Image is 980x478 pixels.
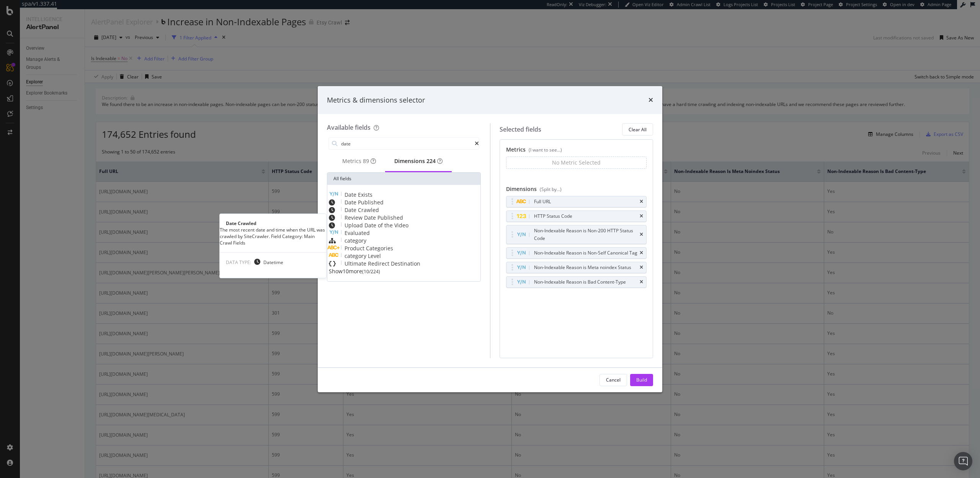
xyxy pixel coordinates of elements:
span: ( 10 / 224 ) [362,268,380,275]
div: Full URL [534,198,551,206]
div: times [640,199,643,204]
div: Metrics & dimensions selector [327,95,425,105]
div: Dimensions [394,157,443,165]
div: times [640,265,643,270]
div: Metrics [342,157,376,165]
div: HTTP Status Code [534,212,572,220]
div: Build [636,377,647,383]
div: Non-Indexable Reason is Bad Content-Type [534,278,626,286]
button: Clear All [622,123,653,135]
div: brand label [363,157,369,165]
span: Crawled [358,206,379,214]
input: Search by field name [340,138,475,149]
span: Date [364,214,377,221]
div: No Metric Selected [552,159,601,166]
span: Redirect [368,260,391,267]
span: Upload [345,222,364,229]
span: Destination [391,260,420,267]
div: Cancel [606,377,621,383]
div: times [640,251,643,255]
span: Date [345,191,358,198]
div: times [640,232,643,237]
button: Cancel [599,374,627,386]
span: category [345,252,368,259]
span: Published [358,199,384,206]
div: Non-Indexable Reason is Non-Self Canonical Tag [534,249,637,257]
div: Date Crawled [220,220,326,227]
span: Published [377,214,403,221]
div: Non-Indexable Reason is Non-200 HTTP Status Code [534,227,639,242]
span: Exists [358,191,372,198]
span: Review [345,214,364,221]
div: Clear All [629,126,647,133]
span: Level [368,252,381,259]
div: Non-Indexable Reason is Meta noindex Statustimes [506,262,647,273]
div: Full URLtimes [506,196,647,207]
span: Show 10 more [329,268,362,275]
span: Video [394,222,408,229]
div: Non-Indexable Reason is Meta noindex Status [534,264,631,271]
div: HTTP Status Codetimes [506,210,647,222]
div: The most recent date and time when the URL was crawled by SiteCrawler. Field Category: Main Crawl... [220,227,326,246]
div: (I want to see...) [529,147,562,153]
span: category [345,237,366,244]
div: All fields [327,173,480,185]
div: Non-Indexable Reason is Non-200 HTTP Status Codetimes [506,225,647,244]
div: times [640,214,643,219]
div: Dimensions [506,185,647,196]
span: Product [345,245,366,252]
span: Date [345,199,358,206]
div: times [640,280,643,284]
span: Categories [366,245,393,252]
div: times [648,95,653,105]
span: 224 [426,157,436,165]
div: modal [318,86,662,392]
div: Open Intercom Messenger [954,452,972,470]
button: Build [630,374,653,386]
div: Non-Indexable Reason is Non-Self Canonical Tagtimes [506,247,647,259]
span: Date [364,222,378,229]
span: of [378,222,384,229]
span: Date [345,206,358,214]
span: the [384,222,394,229]
div: (Split by...) [540,186,562,193]
span: Evaluated [345,229,370,237]
span: Ultimate [345,260,368,267]
span: 89 [363,157,369,165]
div: brand label [426,157,436,165]
div: Available fields [327,123,371,132]
div: Non-Indexable Reason is Bad Content-Typetimes [506,276,647,288]
div: Metrics [506,146,647,157]
div: Selected fields [500,125,541,134]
